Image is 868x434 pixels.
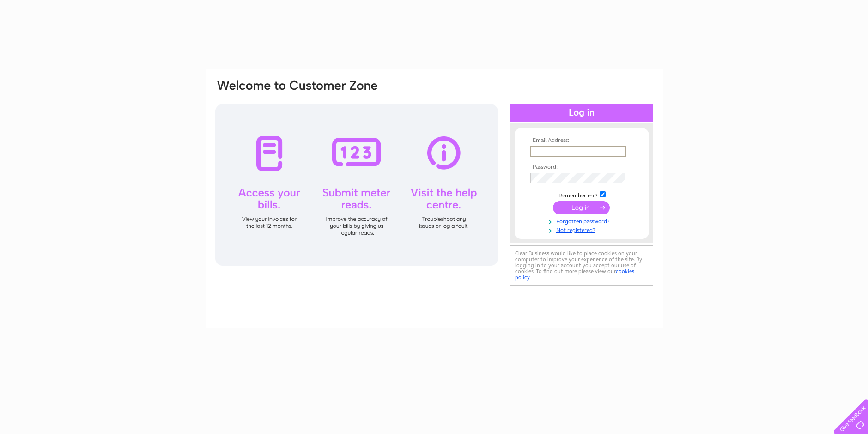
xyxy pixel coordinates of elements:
th: Password: [528,164,635,171]
input: Submit [553,201,610,214]
a: Not registered? [530,225,635,234]
td: Remember me? [528,190,635,199]
a: Forgotten password? [530,216,635,225]
th: Email Address: [528,137,635,144]
a: cookies policy [515,268,634,281]
div: Clear Business would like to place cookies on your computer to improve your experience of the sit... [510,245,653,286]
